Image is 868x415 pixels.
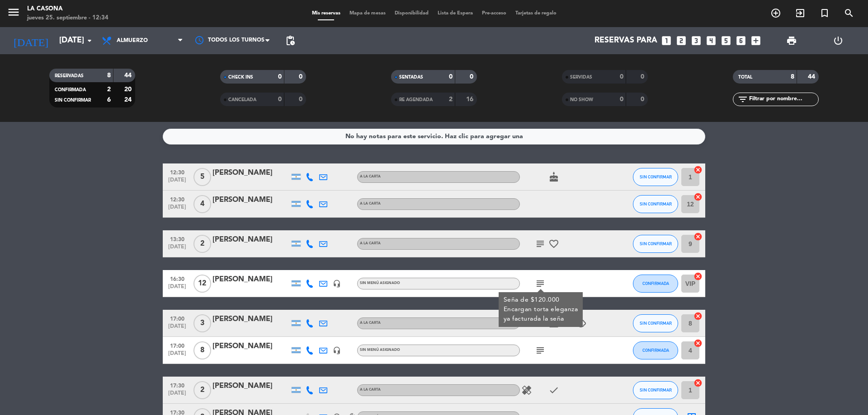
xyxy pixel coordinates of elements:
[7,5,20,22] button: menu
[399,98,433,102] span: RE AGENDADA
[193,275,211,293] span: 12
[641,74,646,80] strong: 0
[228,75,253,79] span: CHECK INS
[844,8,854,19] i: search
[750,35,762,47] i: add_box
[640,387,672,392] span: SIN CONFIRMAR
[815,27,861,54] div: LOG OUT
[620,74,623,80] strong: 0
[212,234,289,246] div: [PERSON_NAME]
[791,74,794,80] strong: 8
[504,295,578,324] div: Seña de $120.000 Encargan torta eleganza ya facturada la seña
[84,35,95,46] i: arrow_drop_down
[7,31,55,51] i: [DATE]
[640,241,672,246] span: SIN CONFIRMAR
[511,11,561,16] span: Tarjetas de regalo
[7,5,20,19] i: menu
[633,341,678,359] button: CONFIRMADA
[124,97,133,103] strong: 24
[166,233,189,244] span: 13:30
[124,86,133,93] strong: 20
[124,72,133,79] strong: 44
[477,11,511,16] span: Pre-acceso
[819,8,830,19] i: turned_in_not
[535,238,546,249] i: subject
[212,194,289,206] div: [PERSON_NAME]
[299,96,304,103] strong: 0
[770,8,781,19] i: add_circle_outline
[345,131,523,142] div: No hay notas para este servicio. Haz clic para agregar una
[166,380,189,390] span: 17:30
[548,385,559,396] i: check
[548,172,559,182] i: cake
[55,74,84,78] span: RESERVADAS
[390,11,433,16] span: Disponibilidad
[360,388,381,392] span: A LA CARTA
[166,194,189,204] span: 12:30
[570,98,593,102] span: NO SHOW
[449,96,453,103] strong: 2
[27,14,108,23] div: jueves 25. septiembre - 12:34
[360,348,400,352] span: Sin menú asignado
[633,275,678,293] button: CONFIRMADA
[345,11,390,16] span: Mapa de mesas
[166,313,189,323] span: 17:00
[193,314,211,332] span: 3
[360,175,381,178] span: A LA CARTA
[735,35,747,47] i: looks_6
[166,340,189,350] span: 17:00
[737,94,748,105] i: filter_list
[640,201,672,206] span: SIN CONFIRMAR
[521,385,532,396] i: healing
[466,96,475,103] strong: 16
[360,321,381,325] span: A LA CARTA
[278,74,282,80] strong: 0
[360,281,400,285] span: Sin menú asignado
[633,381,678,399] button: SIN CONFIRMAR
[620,96,623,103] strong: 0
[795,8,806,19] i: exit_to_app
[193,381,211,399] span: 2
[535,345,546,356] i: subject
[535,278,546,289] i: subject
[693,312,703,321] i: cancel
[833,35,844,46] i: power_settings_new
[55,88,86,92] span: CONFIRMADA
[748,94,818,104] input: Filtrar por nombre...
[594,36,657,45] span: Reservas para
[166,350,189,361] span: [DATE]
[193,168,211,186] span: 5
[633,235,678,253] button: SIN CONFIRMAR
[166,167,189,177] span: 12:30
[642,281,669,286] span: CONFIRMADA
[693,272,703,281] i: cancel
[705,35,717,47] i: looks_4
[640,321,672,326] span: SIN CONFIRMAR
[641,96,646,103] strong: 0
[720,35,732,47] i: looks_5
[278,96,282,103] strong: 0
[55,98,91,103] span: SIN CONFIRMAR
[166,323,189,334] span: [DATE]
[470,74,475,80] strong: 0
[193,195,211,213] span: 4
[333,346,341,354] i: headset_mic
[642,348,669,353] span: CONFIRMADA
[212,313,289,325] div: [PERSON_NAME]
[693,339,703,348] i: cancel
[693,232,703,241] i: cancel
[675,35,687,47] i: looks_two
[660,35,672,47] i: looks_one
[107,72,111,79] strong: 8
[107,97,111,103] strong: 6
[808,74,817,80] strong: 44
[193,341,211,359] span: 8
[633,168,678,186] button: SIN CONFIRMAR
[640,174,672,179] span: SIN CONFIRMAR
[633,195,678,213] button: SIN CONFIRMAR
[433,11,477,16] span: Lista de Espera
[166,204,189,214] span: [DATE]
[166,284,189,294] span: [DATE]
[333,280,341,288] i: headset_mic
[166,390,189,401] span: [DATE]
